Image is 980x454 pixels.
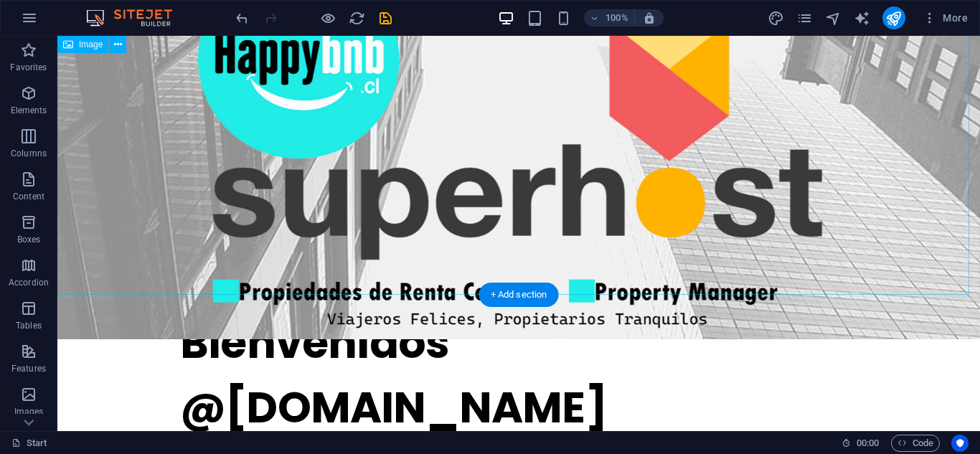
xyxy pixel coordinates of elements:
span: 00 00 [857,435,879,452]
p: Features [11,363,46,374]
p: Elements [11,105,47,116]
img: Editor Logo [83,9,190,27]
i: On resize automatically adjust zoom level to fit chosen device. [643,11,656,24]
button: pages [796,9,814,27]
i: Save (Ctrl+S) [377,10,394,27]
button: reload [348,9,365,27]
span: Image [79,40,103,49]
button: More [917,6,974,29]
i: Design (Ctrl+Alt+Y) [768,10,784,27]
span: : [867,438,869,448]
p: Content [13,191,44,202]
i: Pages (Ctrl+Alt+S) [796,10,813,27]
i: AI Writer [854,10,870,27]
button: 100% [584,9,635,27]
p: Favorites [10,62,47,73]
button: save [377,9,394,27]
button: navigator [825,9,842,27]
button: text_generator [854,9,871,27]
a: Click to cancel selection. Double-click to open Pages [11,435,47,452]
button: design [768,9,785,27]
button: publish [882,6,905,29]
span: More [923,11,968,25]
span: Code [897,435,933,452]
i: Reload page [349,10,365,27]
button: Click here to leave preview mode and continue editing [319,9,336,27]
div: + Add section [479,283,559,307]
button: Usercentrics [951,435,969,452]
p: Columns [11,148,47,159]
i: Undo: Delete elements (Ctrl+Z) [234,10,250,27]
p: Boxes [17,234,41,245]
p: Tables [16,320,42,331]
i: Publish [885,10,902,27]
button: Code [891,435,940,452]
button: undo [233,9,250,27]
i: Navigator [825,10,842,27]
p: Images [14,406,44,417]
p: Accordion [9,277,49,288]
h6: Session time [842,435,880,452]
h6: 100% [606,9,628,27]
